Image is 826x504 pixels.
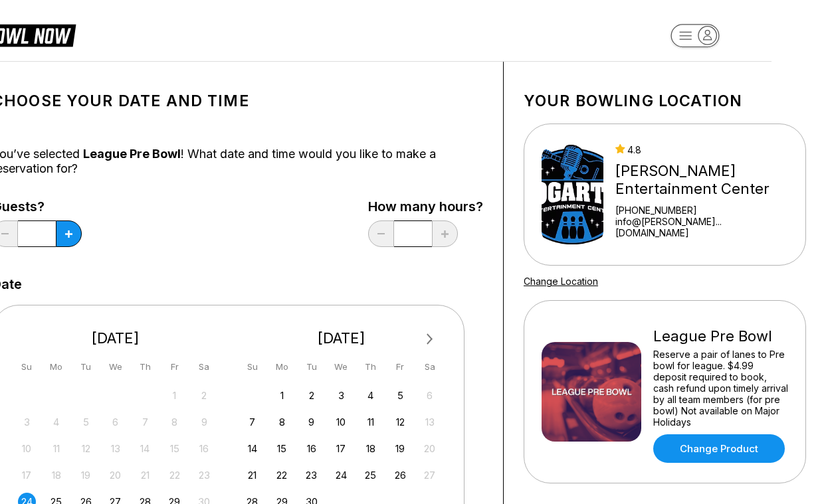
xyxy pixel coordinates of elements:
[243,358,261,376] div: Su
[106,413,124,431] div: Not available Wednesday, August 6th, 2025
[243,440,261,458] div: Choose Sunday, September 14th, 2025
[77,358,95,376] div: Tu
[391,386,409,404] div: Choose Friday, September 5th, 2025
[653,327,788,345] div: League Pre Bowl
[165,440,183,458] div: Not available Friday, August 15th, 2025
[195,440,213,458] div: Not available Saturday, August 16th, 2025
[47,358,65,376] div: Mo
[332,358,350,376] div: We
[195,413,213,431] div: Not available Saturday, August 9th, 2025
[391,413,409,431] div: Choose Friday, September 12th, 2025
[391,466,409,484] div: Choose Friday, September 26th, 2025
[421,440,439,458] div: Not available Saturday, September 20th, 2025
[77,466,95,484] div: Not available Tuesday, August 19th, 2025
[302,358,320,376] div: Tu
[77,440,95,458] div: Not available Tuesday, August 12th, 2025
[273,466,291,484] div: Choose Monday, September 22nd, 2025
[361,386,379,404] div: Choose Thursday, September 4th, 2025
[524,92,806,110] h1: Your bowling location
[195,358,213,376] div: Sa
[615,205,788,216] div: [PHONE_NUMBER]
[361,358,379,376] div: Th
[361,440,379,458] div: Choose Thursday, September 18th, 2025
[615,162,788,198] div: [PERSON_NAME] Entertainment Center
[332,386,350,404] div: Choose Wednesday, September 3rd, 2025
[332,466,350,484] div: Choose Wednesday, September 24th, 2025
[391,440,409,458] div: Choose Friday, September 19th, 2025
[542,145,603,244] img: Bogart's Entertainment Center
[302,413,320,431] div: Choose Tuesday, September 9th, 2025
[47,466,65,484] div: Not available Monday, August 18th, 2025
[136,358,154,376] div: Th
[615,216,788,238] a: info@[PERSON_NAME]...[DOMAIN_NAME]
[106,358,124,376] div: We
[273,413,291,431] div: Choose Monday, September 8th, 2025
[136,440,154,458] div: Not available Thursday, August 14th, 2025
[391,358,409,376] div: Fr
[18,358,36,376] div: Su
[106,466,124,484] div: Not available Wednesday, August 20th, 2025
[368,199,483,214] label: How many hours?
[332,440,350,458] div: Choose Wednesday, September 17th, 2025
[361,413,379,431] div: Choose Thursday, September 11th, 2025
[419,329,441,350] button: Next Month
[361,466,379,484] div: Choose Thursday, September 25th, 2025
[195,386,213,404] div: Not available Saturday, August 2nd, 2025
[136,413,154,431] div: Not available Thursday, August 7th, 2025
[542,342,641,442] img: League Pre Bowl
[524,276,598,287] a: Change Location
[273,358,291,376] div: Mo
[302,386,320,404] div: Choose Tuesday, September 2nd, 2025
[239,329,445,347] div: [DATE]
[165,386,183,404] div: Not available Friday, August 1st, 2025
[421,358,439,376] div: Sa
[302,466,320,484] div: Choose Tuesday, September 23rd, 2025
[332,413,350,431] div: Choose Wednesday, September 10th, 2025
[421,386,439,404] div: Not available Saturday, September 6th, 2025
[421,466,439,484] div: Not available Saturday, September 27th, 2025
[653,434,785,463] a: Change Product
[47,413,65,431] div: Not available Monday, August 4th, 2025
[273,386,291,404] div: Choose Monday, September 1st, 2025
[106,440,124,458] div: Not available Wednesday, August 13th, 2025
[615,144,788,155] div: 4.8
[77,413,95,431] div: Not available Tuesday, August 5th, 2025
[165,466,183,484] div: Not available Friday, August 22nd, 2025
[136,466,154,484] div: Not available Thursday, August 21st, 2025
[47,440,65,458] div: Not available Monday, August 11th, 2025
[273,440,291,458] div: Choose Monday, September 15th, 2025
[18,440,36,458] div: Not available Sunday, August 10th, 2025
[165,413,183,431] div: Not available Friday, August 8th, 2025
[243,466,261,484] div: Choose Sunday, September 21st, 2025
[421,413,439,431] div: Not available Saturday, September 13th, 2025
[165,358,183,376] div: Fr
[18,413,36,431] div: Not available Sunday, August 3rd, 2025
[653,349,788,428] div: Reserve a pair of lanes to Pre bowl for league. $4.99 deposit required to book, cash refund upon ...
[243,413,261,431] div: Choose Sunday, September 7th, 2025
[18,466,36,484] div: Not available Sunday, August 17th, 2025
[13,329,219,347] div: [DATE]
[83,147,181,161] span: League Pre Bowl
[195,466,213,484] div: Not available Saturday, August 23rd, 2025
[302,440,320,458] div: Choose Tuesday, September 16th, 2025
